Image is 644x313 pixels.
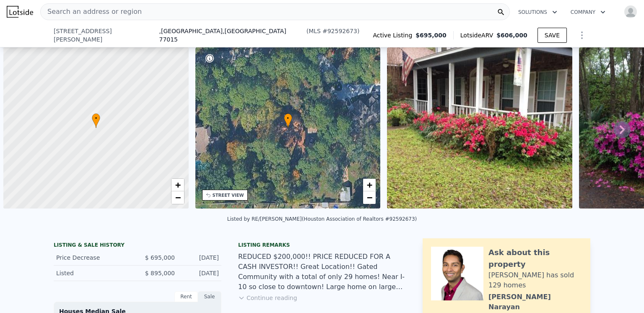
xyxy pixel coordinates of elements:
[145,270,175,276] span: $ 895,000
[415,31,447,39] span: $695,000
[367,192,372,203] span: −
[227,216,417,222] div: Listed by RE/[PERSON_NAME] (Houston Association of Realtors #92592673)
[460,31,496,39] span: Lotside ARV
[41,7,142,17] span: Search an address or region
[306,27,360,35] div: ( )
[213,192,244,198] div: STREET VIEW
[175,192,180,203] span: −
[488,292,582,312] div: [PERSON_NAME] Narayan
[92,113,100,128] div: •
[564,5,612,20] button: Company
[488,270,582,290] div: [PERSON_NAME] has sold 129 homes
[54,242,221,250] div: LISTING & SALE HISTORY
[367,180,372,190] span: +
[363,191,376,204] a: Zoom out
[574,27,590,44] button: Show Options
[238,242,406,248] div: Listing remarks
[538,28,567,43] button: SAVE
[512,5,564,20] button: Solutions
[238,294,297,302] button: Continue reading
[175,180,180,190] span: +
[182,253,219,262] div: [DATE]
[309,28,321,34] span: MLS
[56,253,131,262] div: Price Decrease
[145,254,175,261] span: $ 695,000
[92,115,100,122] span: •
[322,28,357,34] span: # 92592673
[284,113,292,128] div: •
[363,179,376,191] a: Zoom in
[624,5,637,18] img: avatar
[56,269,131,277] div: Listed
[159,28,286,43] span: , [GEOGRAPHIC_DATA] 77015
[284,115,292,122] span: •
[54,27,159,44] span: [STREET_ADDRESS][PERSON_NAME]
[373,31,415,39] span: Active Listing
[238,252,406,292] div: REDUCED $200,000!! PRICE REDUCED FOR A CASH INVESTOR!! Great Location!! Gated Community with a to...
[198,291,221,302] div: Sale
[171,179,184,191] a: Zoom in
[174,291,198,302] div: Rent
[159,27,304,44] span: , [GEOGRAPHIC_DATA]
[496,32,527,39] span: $606,000
[7,6,33,18] img: Lotside
[171,191,184,204] a: Zoom out
[387,47,572,209] img: Sale: 159914406 Parcel: 111008492
[182,269,219,277] div: [DATE]
[488,247,582,270] div: Ask about this property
